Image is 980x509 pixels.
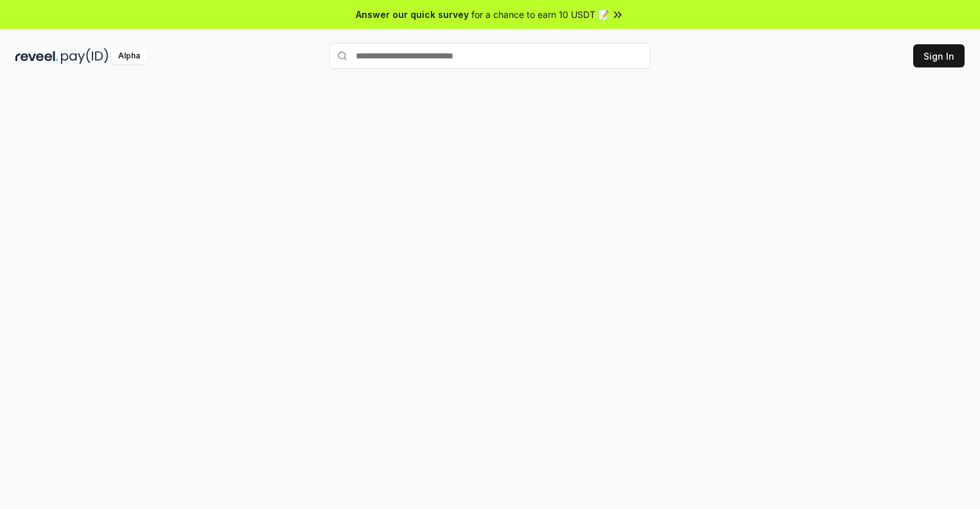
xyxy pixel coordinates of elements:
[61,48,109,64] img: pay_id
[356,8,469,21] span: Answer our quick survey
[15,48,58,64] img: reveel_dark
[471,8,609,21] span: for a chance to earn 10 USDT 📝
[913,44,965,67] button: Sign In
[111,48,147,64] div: Alpha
